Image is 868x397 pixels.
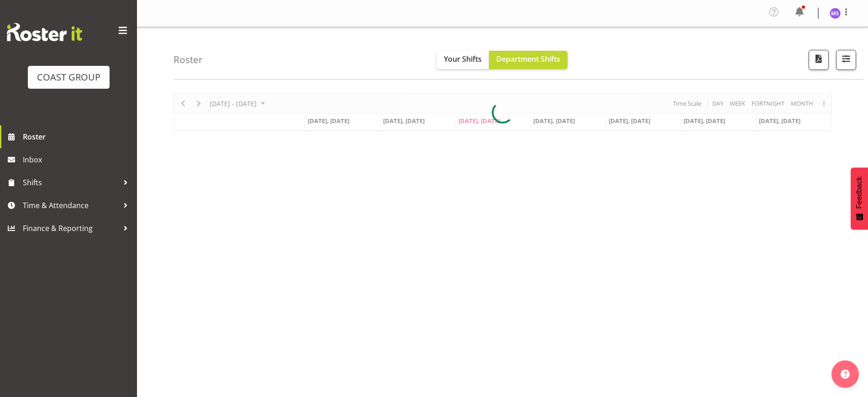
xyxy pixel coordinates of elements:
[23,221,119,235] span: Finance & Reporting
[855,177,863,209] span: Feedback
[23,130,132,144] span: Roster
[7,23,82,41] img: Rosterit website logo
[23,153,132,166] span: Inbox
[23,198,119,212] span: Time & Attendance
[37,70,100,84] div: COAST GROUP
[437,51,489,69] button: Your Shifts
[23,176,119,189] span: Shifts
[489,51,568,69] button: Department Shifts
[841,370,850,379] img: help-xxl-2.png
[809,50,829,70] button: Download a PDF of the roster according to the set date range.
[836,50,856,70] button: Filter Shifts
[174,54,203,65] h4: Roster
[444,54,482,64] span: Your Shifts
[830,8,841,19] img: maria-scarabino1133.jpg
[851,167,868,230] button: Feedback - Show survey
[496,54,560,64] span: Department Shifts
